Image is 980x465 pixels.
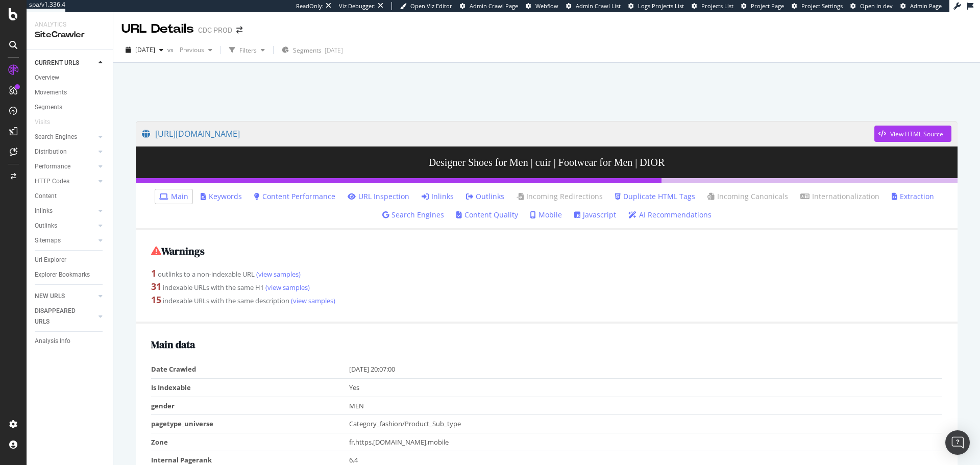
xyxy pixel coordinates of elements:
div: Sitemaps [35,235,61,246]
a: Mobile [530,210,562,220]
button: Filters [225,42,269,58]
a: Inlinks [422,191,454,202]
div: Inlinks [35,206,53,216]
a: CURRENT URLS [35,58,95,68]
a: Explorer Bookmarks [35,270,106,280]
h2: Main data [151,339,942,350]
a: Main [159,191,188,202]
a: Outlinks [35,221,95,231]
a: Content [35,191,106,202]
a: Content Quality [456,210,518,220]
a: Open in dev [850,2,893,10]
h2: Warnings [151,246,942,257]
div: outlinks to a non-indexable URL [151,267,942,280]
div: URL Details [121,20,194,38]
div: Analytics [35,20,105,29]
a: (view samples) [255,270,301,279]
a: (view samples) [264,283,310,292]
h3: Designer Shoes for Men | cuir | Footwear for Men | DIOR [136,146,958,178]
div: Content [35,191,57,202]
div: CURRENT URLS [35,58,79,68]
div: CDC PROD [198,25,232,35]
a: Overview [35,72,106,83]
a: Internationalization [800,191,879,202]
a: Admin Page [900,2,942,10]
a: Admin Crawl List [566,2,621,10]
a: Project Settings [792,2,843,10]
div: indexable URLs with the same H1 [151,280,942,293]
div: [DATE] [325,46,343,55]
div: NEW URLS [35,291,65,302]
a: Extraction [892,191,934,202]
td: Yes [349,378,943,397]
a: Movements [35,87,106,98]
a: Logs Projects List [628,2,684,10]
div: Analysis Info [35,336,70,347]
span: vs [167,45,176,54]
div: Explorer Bookmarks [35,270,90,280]
a: Sitemaps [35,235,95,246]
a: Incoming Canonicals [707,191,788,202]
div: Viz Debugger: [339,2,376,10]
td: Category_fashion/Product_Sub_type [349,415,943,433]
a: Performance [35,161,95,172]
div: ReadOnly: [296,2,324,10]
a: Inlinks [35,206,95,216]
div: Url Explorer [35,255,66,265]
span: Project Settings [801,2,843,10]
span: 2025 Aug. 15th [135,45,155,54]
td: MEN [349,397,943,415]
td: gender [151,397,349,415]
span: Admin Page [910,2,942,10]
div: View HTML Source [890,130,943,138]
a: Projects List [692,2,733,10]
button: [DATE] [121,42,167,58]
a: Duplicate HTML Tags [615,191,695,202]
div: Outlinks [35,221,57,231]
div: Filters [239,46,257,55]
a: Webflow [526,2,558,10]
span: Open in dev [860,2,893,10]
a: Incoming Redirections [517,191,603,202]
div: DISAPPEARED URLS [35,306,86,327]
a: NEW URLS [35,291,95,302]
div: Visits [35,117,50,128]
a: Analysis Info [35,336,106,347]
a: Admin Crawl Page [460,2,518,10]
td: fr,https,[DOMAIN_NAME],mobile [349,433,943,451]
div: arrow-right-arrow-left [236,27,242,34]
span: Projects List [701,2,733,10]
td: Is Indexable [151,378,349,397]
a: AI Recommendations [628,210,712,220]
div: SiteCrawler [35,29,105,41]
div: Distribution [35,146,67,157]
td: Date Crawled [151,360,349,378]
div: Segments [35,102,62,113]
td: pagetype_universe [151,415,349,433]
a: Segments [35,102,106,113]
a: Distribution [35,146,95,157]
a: Search Engines [382,210,444,220]
button: View HTML Source [874,126,951,142]
span: Segments [293,46,322,55]
div: Search Engines [35,132,77,142]
div: Open Intercom Messenger [945,430,970,455]
span: Webflow [535,2,558,10]
span: Open Viz Editor [410,2,452,10]
div: Movements [35,87,67,98]
div: Performance [35,161,70,172]
a: Search Engines [35,132,95,142]
a: Open Viz Editor [400,2,452,10]
a: Keywords [201,191,242,202]
a: URL Inspection [348,191,409,202]
span: Logs Projects List [638,2,684,10]
div: indexable URLs with the same description [151,293,942,307]
td: Zone [151,433,349,451]
a: HTTP Codes [35,176,95,187]
div: Overview [35,72,59,83]
span: Project Page [751,2,784,10]
a: DISAPPEARED URLS [35,306,95,327]
span: Previous [176,45,204,54]
a: Content Performance [254,191,335,202]
div: HTTP Codes [35,176,69,187]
